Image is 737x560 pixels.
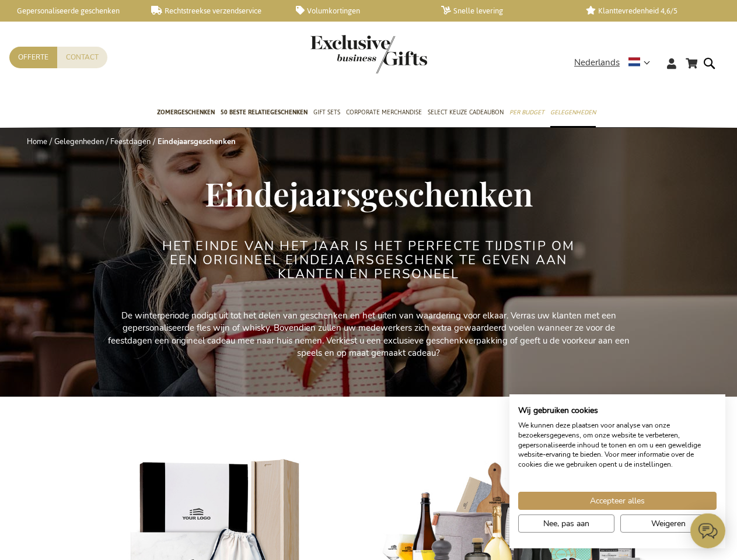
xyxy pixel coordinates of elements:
span: Weigeren [651,517,686,530]
span: Accepteer alles [590,495,645,507]
a: Contact [57,47,107,68]
span: Nee, pas aan [543,517,589,530]
span: Nederlands [574,56,620,69]
p: De winterperiode nodigt uit tot het delen van geschenken en het uiten van waardering voor elkaar.... [106,310,631,360]
a: store logo [310,35,369,73]
span: Per Budget [509,106,544,118]
img: Exclusive Business gifts logo [310,35,427,73]
h2: Wij gebruiken cookies [518,405,717,416]
a: Offerte [9,47,57,68]
a: Volumkortingen [296,6,422,16]
span: 50 beste relatiegeschenken [221,106,308,118]
button: Pas cookie voorkeuren aan [518,514,614,533]
span: Eindejaarsgeschenken [205,171,533,215]
a: Feestdagen [110,136,151,147]
a: Gepersonaliseerde geschenken [6,6,132,16]
span: Zomergeschenken [157,106,215,118]
a: Gelegenheden [54,136,104,147]
span: Select Keuze Cadeaubon [428,106,504,118]
div: Nederlands [574,56,658,69]
a: Home [27,136,47,147]
p: We kunnen deze plaatsen voor analyse van onze bezoekersgegevens, om onze website te verbeteren, g... [518,421,717,470]
button: Accepteer alle cookies [518,492,717,510]
a: Rechtstreekse verzendservice [151,6,278,16]
span: Gift Sets [313,106,340,118]
strong: Eindejaarsgeschenken [158,136,236,147]
iframe: belco-activator-frame [690,513,725,548]
span: Corporate Merchandise [346,106,422,118]
span: Gelegenheden [550,106,596,118]
a: Snelle levering [441,6,568,16]
a: Klanttevredenheid 4,6/5 [586,6,712,16]
h2: Het einde van het jaar is het perfecte tijdstip om een origineel eindejaarsgeschenk te geven aan ... [150,239,588,282]
button: Alle cookies weigeren [620,514,717,533]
